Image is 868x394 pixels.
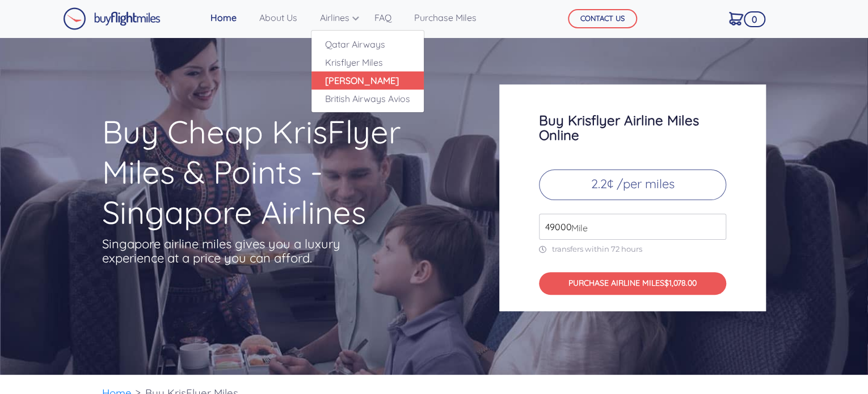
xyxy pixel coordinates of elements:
[539,170,726,200] p: 2.2¢ /per miles
[370,6,396,29] a: FAQ
[311,71,424,90] a: [PERSON_NAME]
[102,237,357,265] p: Singapore airline miles gives you a luxury experience at a price you can afford.
[724,6,748,30] a: 0
[63,5,161,33] a: Buy Flight Miles Logo
[566,221,588,235] span: Mile
[311,30,424,113] div: Airlines
[311,53,424,71] a: Krisflyer Miles
[539,244,726,254] p: transfers within 72 hours
[539,272,726,295] button: PURCHASE AIRLINE MILES$1,078.00
[539,113,726,142] h3: Buy Krisflyer Airline Miles Online
[744,11,765,27] span: 0
[63,7,161,30] img: Buy Flight Miles Logo
[102,112,455,232] h1: Buy Cheap KrisFlyer Miles & Points - Singapore Airlines
[311,35,424,53] a: Qatar Airways
[729,12,743,26] img: Cart
[315,6,356,29] a: Airlines
[255,6,302,29] a: About Us
[311,90,424,108] a: British Airways Avios
[568,9,637,28] button: CONTACT US
[664,278,697,288] span: $1,078.00
[206,6,241,29] a: Home
[410,6,481,29] a: Purchase Miles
